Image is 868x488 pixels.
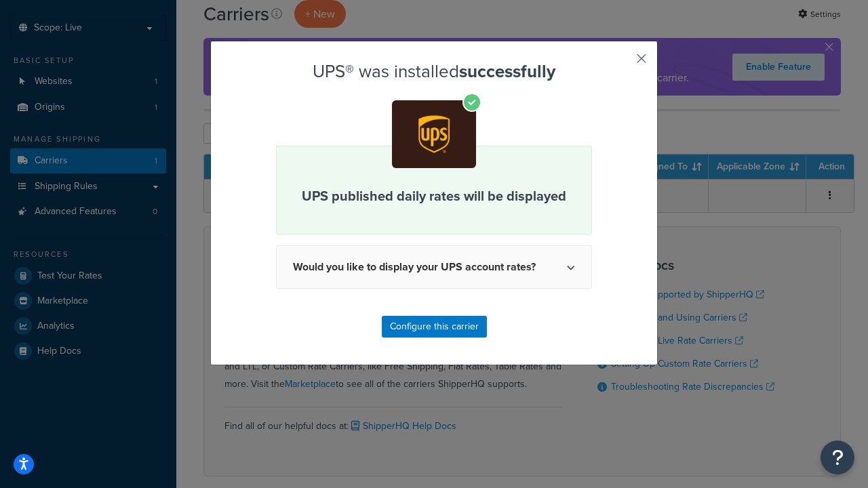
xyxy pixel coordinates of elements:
strong: successfully [459,58,555,84]
h2: UPS® was installed [276,62,592,81]
i: Check mark [462,93,481,112]
button: Configure this carrier [382,316,487,338]
p: UPS published daily rates will be displayed [293,186,575,206]
button: Would you like to display your UPS account rates? [276,245,592,289]
img: app-ups.png [392,100,476,167]
button: Open Resource Center [821,441,854,474]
